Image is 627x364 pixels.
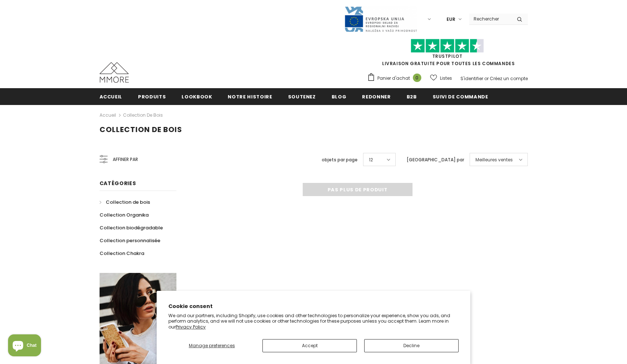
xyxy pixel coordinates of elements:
[332,88,347,105] a: Blog
[460,75,483,82] a: S'identifier
[228,88,272,105] a: Notre histoire
[369,156,373,164] span: 12
[288,93,316,100] span: soutenez
[100,93,123,100] span: Accueil
[344,16,417,22] a: Javni Razpis
[413,74,421,82] span: 0
[100,196,150,209] a: Collection de bois
[411,39,484,53] img: Faites confiance aux étoiles pilotes
[475,156,513,164] span: Meilleures ventes
[100,247,144,260] a: Collection Chakra
[407,93,417,100] span: B2B
[440,75,452,82] span: Listes
[288,88,316,105] a: soutenez
[100,88,123,105] a: Accueil
[469,14,511,24] input: Search Site
[176,324,206,330] a: Privacy Policy
[484,75,489,82] span: or
[100,180,136,187] span: Catégories
[322,156,358,164] label: objets par page
[138,93,166,100] span: Produits
[138,88,166,105] a: Produits
[344,6,417,33] img: Javni Razpis
[100,111,116,120] a: Accueil
[447,16,455,23] span: EUR
[367,42,528,67] span: LIVRAISON GRATUITE POUR TOUTES LES COMMANDES
[332,93,347,100] span: Blog
[490,75,528,82] a: Créez un compte
[430,72,452,85] a: Listes
[6,334,43,358] inbox-online-store-chat: Shopify online store chat
[113,155,138,164] span: Affiner par
[168,303,459,310] h2: Cookie consent
[364,339,459,352] button: Decline
[100,124,182,135] span: Collection de bois
[100,221,163,234] a: Collection biodégradable
[433,93,488,100] span: Suivi de commande
[106,199,150,206] span: Collection de bois
[407,156,464,164] label: [GEOGRAPHIC_DATA] par
[433,88,488,105] a: Suivi de commande
[100,62,129,83] img: Cas MMORE
[168,313,459,330] p: We and our partners, including Shopify, use cookies and other technologies to personalize your ex...
[182,93,212,100] span: Lookbook
[432,53,463,59] a: TrustPilot
[182,88,212,105] a: Lookbook
[100,237,160,244] span: Collection personnalisée
[407,88,417,105] a: B2B
[123,112,163,118] a: Collection de bois
[168,339,255,352] button: Manage preferences
[362,88,391,105] a: Redonner
[367,73,425,84] a: Panier d'achat 0
[228,93,272,100] span: Notre histoire
[262,339,357,352] button: Accept
[100,234,160,247] a: Collection personnalisée
[377,75,410,82] span: Panier d'achat
[362,93,391,100] span: Redonner
[100,250,144,257] span: Collection Chakra
[100,209,149,221] a: Collection Organika
[100,224,163,231] span: Collection biodégradable
[189,342,235,349] span: Manage preferences
[100,211,149,218] span: Collection Organika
